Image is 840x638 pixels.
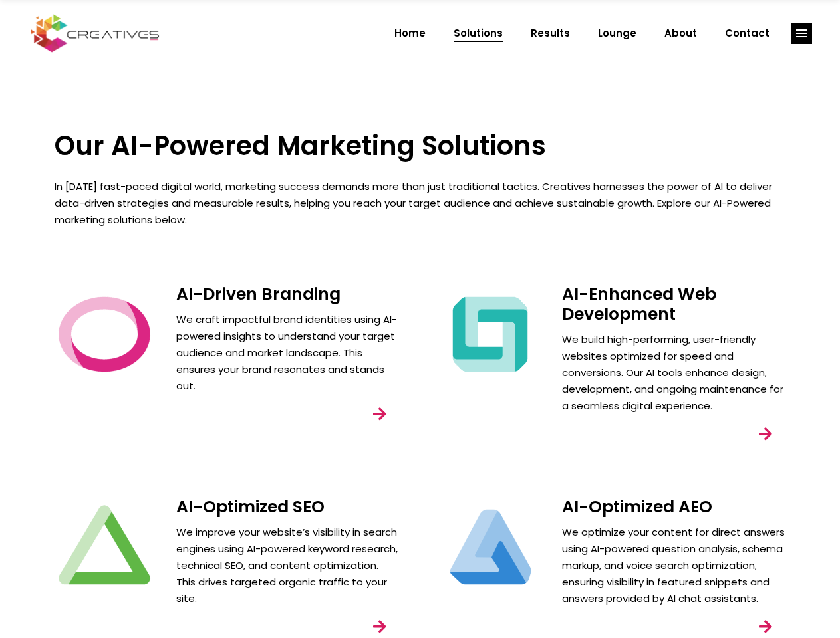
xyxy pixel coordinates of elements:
span: About [664,16,697,51]
img: Creatives | Solutions [55,284,154,384]
span: Lounge [598,16,636,51]
img: Creatives [28,13,162,54]
p: In [DATE] fast-paced digital world, marketing success demands more than just traditional tactics.... [55,178,786,228]
p: We optimize your content for direct answers using AI-powered question analysis, schema markup, an... [562,524,786,607]
img: Creatives | Solutions [440,284,540,384]
a: link [361,395,398,433]
a: AI-Optimized SEO [176,495,325,518]
a: Results [517,16,584,51]
a: AI-Driven Branding [176,282,341,306]
a: About [650,16,711,51]
a: Contact [711,16,783,51]
p: We build high-performing, user-friendly websites optimized for speed and conversions. Our AI tool... [562,331,786,414]
a: Lounge [584,16,650,51]
span: Solutions [454,16,503,51]
a: link [747,415,784,453]
a: link [791,23,812,44]
p: We improve your website’s visibility in search engines using AI-powered keyword research, technic... [176,524,400,607]
span: Contact [725,16,770,51]
img: Creatives | Solutions [55,497,154,597]
span: Home [394,16,426,51]
a: Solutions [440,16,517,51]
a: AI-Optimized AEO [562,495,712,518]
a: Home [380,16,440,51]
a: AI-Enhanced Web Development [562,282,716,326]
p: We craft impactful brand identities using AI-powered insights to understand your target audience ... [176,311,400,394]
span: Results [531,16,570,51]
img: Creatives | Solutions [440,497,540,597]
h3: Our AI-Powered Marketing Solutions [55,130,786,161]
